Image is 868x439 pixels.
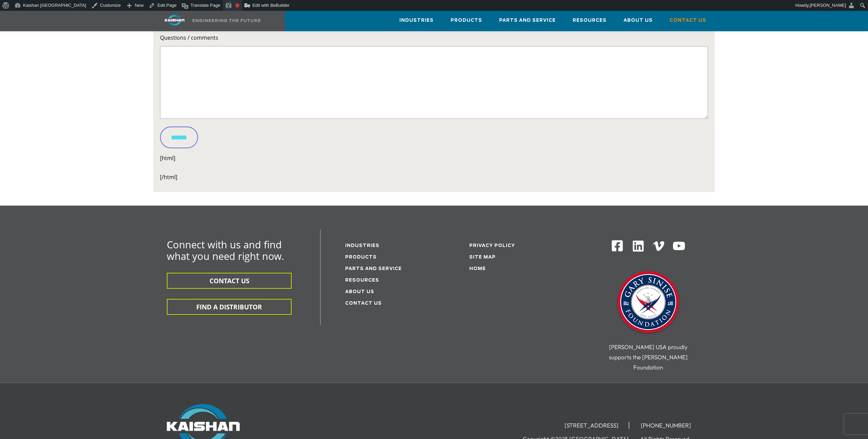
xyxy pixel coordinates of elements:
[499,17,556,24] span: Parts and Service
[573,17,607,24] span: Resources
[609,343,688,371] span: [PERSON_NAME] USA proudly supports the [PERSON_NAME] Foundation
[345,267,402,271] a: Parts and service
[611,240,624,252] img: Facebook
[345,278,379,283] a: Resources
[631,422,701,429] li: [PHONE_NUMBER]
[345,301,382,306] a: Contact Us
[235,3,239,7] div: Focus keyphrase not set
[451,11,482,30] a: Products
[554,422,629,429] li: [STREET_ADDRESS]
[499,11,556,30] a: Parts and Service
[167,238,284,263] span: Connect with us and find what you need right now.
[167,273,292,289] button: CONTACT US
[469,255,496,260] a: Site Map
[451,17,482,24] span: Products
[573,11,607,30] a: Resources
[399,11,434,30] a: Industries
[167,299,292,315] button: FIND A DISTRIBUTOR
[810,3,846,8] span: [PERSON_NAME]
[670,17,706,24] span: Contact Us
[632,240,645,253] img: Linkedin
[345,290,374,294] a: About Us
[399,17,434,24] span: Industries
[614,269,682,337] img: Gary Sinise Foundation
[345,255,377,260] a: Products
[149,11,269,31] a: Kaishan USA
[193,19,260,22] img: Engineering the future
[653,241,665,251] img: Vimeo
[624,11,653,30] a: About Us
[160,153,708,182] p: [html] [/html]
[345,244,379,248] a: Industries
[672,240,686,253] img: Youtube
[624,17,653,24] span: About Us
[670,11,706,30] a: Contact Us
[469,267,486,271] a: Home
[149,14,200,26] img: kaishan logo
[469,244,515,248] a: Privacy Policy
